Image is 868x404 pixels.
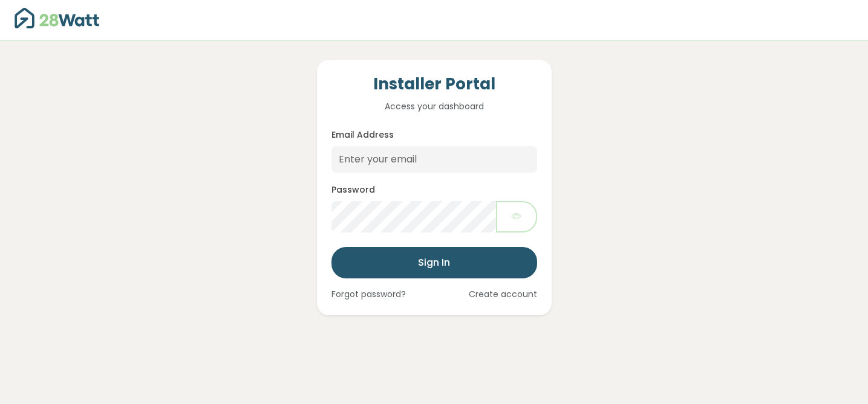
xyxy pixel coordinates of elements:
label: Password [331,184,375,196]
p: Access your dashboard [331,100,537,113]
img: 28Watt [15,8,99,28]
button: Sign In [331,247,537,278]
a: Create account [469,288,537,301]
input: Enter your email [331,146,537,173]
a: Forgot password? [331,288,406,301]
h4: Installer Portal [331,74,537,95]
label: Email Address [331,129,394,141]
button: Show password [496,201,537,232]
